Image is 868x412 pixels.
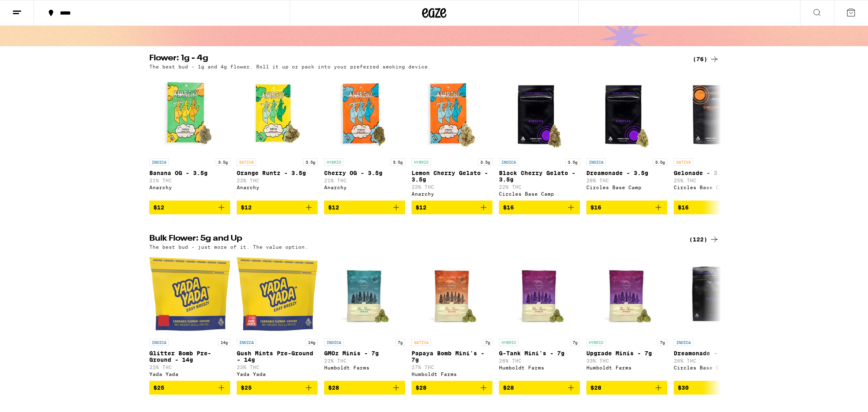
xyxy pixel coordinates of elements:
[149,185,230,190] div: Anarchy
[478,158,492,166] p: 3.5g
[390,158,405,166] p: 3.5g
[324,201,405,214] button: Add to bag
[674,73,755,154] img: Circles Base Camp - Gelonade - 3.5g
[674,73,755,201] a: Open page for Gelonade - 3.5g from Circles Base Camp
[570,339,580,346] p: 7g
[153,384,164,391] span: $25
[416,384,427,391] span: $28
[412,170,492,183] p: Lemon Cherry Gelato - 3.5g
[149,244,308,250] p: The best bud - just more of it. The value option.
[237,73,318,201] a: Open page for Orange Runtz - 3.5g from Anarchy
[324,381,405,395] button: Add to bag
[237,365,318,370] p: 23% THC
[503,204,514,211] span: $16
[412,339,431,346] p: SATIVA
[586,339,606,346] p: HYBRID
[412,371,492,377] div: Humboldt Farms
[149,381,230,395] button: Add to bag
[395,339,405,346] p: 7g
[237,350,318,363] p: Gush Mints Pre-Ground - 14g
[237,339,256,346] p: INDICA
[237,254,318,381] a: Open page for Gush Mints Pre-Ground - 14g from Yada Yada
[586,170,667,176] p: Dreamonade - 3.5g
[674,358,755,363] p: 26% THC
[674,178,755,183] p: 25% THC
[149,201,230,214] button: Add to bag
[412,73,492,201] a: Open page for Lemon Cherry Gelato - 3.5g from Anarchy
[237,158,256,166] p: SATIVA
[149,371,230,377] div: Yada Yada
[499,191,580,196] div: Circles Base Camp
[586,350,667,356] p: Upgrade Minis - 7g
[324,358,405,363] p: 22% THC
[324,254,405,381] a: Open page for GMOz Minis - 7g from Humboldt Farms
[674,365,755,370] div: Circles Base Camp
[324,158,344,166] p: HYBRID
[586,73,667,154] img: Circles Base Camp - Dreamonade - 3.5g
[237,254,318,335] img: Yada Yada - Gush Mints Pre-Ground - 14g
[499,365,580,370] div: Humboldt Farms
[218,339,230,346] p: 14g
[412,73,492,154] img: Anarchy - Lemon Cherry Gelato - 3.5g
[693,54,719,64] a: (76)
[590,384,601,391] span: $28
[499,201,580,214] button: Add to bag
[586,178,667,183] p: 26% THC
[503,384,514,391] span: $28
[499,170,580,183] p: Black Cherry Gelato - 3.5g
[149,254,230,335] img: Yada Yada - Glitter Bomb Pre-Ground - 14g
[241,384,252,391] span: $25
[653,158,667,166] p: 3.5g
[324,73,405,154] img: Anarchy - Cherry OG - 3.5g
[303,158,318,166] p: 3.5g
[674,381,755,395] button: Add to bag
[689,235,719,244] a: (122)
[149,54,679,64] h2: Flower: 1g - 4g
[237,185,318,190] div: Anarchy
[149,64,431,69] p: The best bud - 1g and 4g flower. Roll it up or pack into your preferred smoking device.
[324,73,405,201] a: Open page for Cherry OG - 3.5g from Anarchy
[412,254,492,381] a: Open page for Papaya Bomb Mini's - 7g from Humboldt Farms
[499,73,580,154] img: Circles Base Camp - Black Cherry Gelato - 3.5g
[149,73,230,154] img: Anarchy - Banana OG - 3.5g
[586,185,667,190] div: Circles Base Camp
[565,158,580,166] p: 3.5g
[674,185,755,190] div: Circles Base Camp
[328,384,339,391] span: $28
[412,365,492,370] p: 27% THC
[237,371,318,377] div: Yada Yada
[237,381,318,395] button: Add to bag
[499,339,518,346] p: HYBRID
[586,381,667,395] button: Add to bag
[237,73,318,154] img: Anarchy - Orange Runtz - 3.5g
[5,6,58,12] span: Hi. Need any help?
[153,204,164,211] span: $12
[674,201,755,214] button: Add to bag
[674,170,755,176] p: Gelonade - 3.5g
[412,158,431,166] p: HYBRID
[149,235,679,244] h2: Bulk Flower: 5g and Up
[590,204,601,211] span: $16
[674,158,693,166] p: SATIVA
[324,365,405,370] div: Humboldt Farms
[658,339,667,346] p: 7g
[241,204,252,211] span: $12
[237,178,318,183] p: 22% THC
[324,254,405,335] img: Humboldt Farms - GMOz Minis - 7g
[499,358,580,363] p: 26% THC
[674,254,755,381] a: Open page for Dreamonade - 7g from Circles Base Camp
[149,365,230,370] p: 23% THC
[674,339,693,346] p: INDICA
[586,158,606,166] p: INDICA
[149,339,169,346] p: INDICA
[499,350,580,356] p: G-Tank Mini's - 7g
[499,254,580,335] img: Humboldt Farms - G-Tank Mini's - 7g
[412,350,492,363] p: Papaya Bomb Mini's - 7g
[149,350,230,363] p: Glitter Bomb Pre-Ground - 14g
[412,201,492,214] button: Add to bag
[149,170,230,176] p: Banana OG - 3.5g
[306,339,318,346] p: 14g
[149,73,230,201] a: Open page for Banana OG - 3.5g from Anarchy
[499,254,580,381] a: Open page for G-Tank Mini's - 7g from Humboldt Farms
[149,254,230,381] a: Open page for Glitter Bomb Pre-Ground - 14g from Yada Yada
